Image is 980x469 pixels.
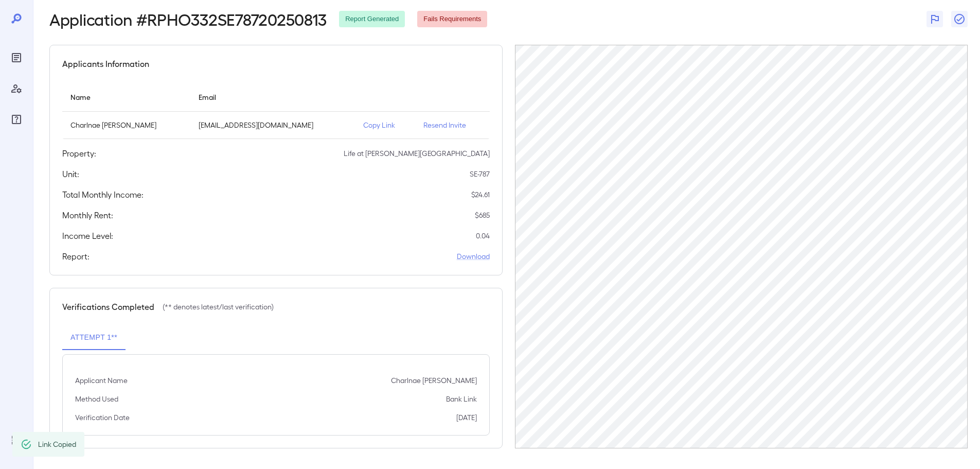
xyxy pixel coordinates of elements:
[391,375,477,386] p: Charlnae [PERSON_NAME]
[926,11,943,27] button: Flag Report
[62,250,90,263] h5: Report:
[70,120,182,130] p: Charlnae [PERSON_NAME]
[344,148,490,159] p: Life at [PERSON_NAME][GEOGRAPHIC_DATA]
[49,10,327,28] h2: Application # RPHO332SE78720250813
[62,147,96,160] h5: Property:
[456,412,477,423] p: [DATE]
[417,14,487,24] span: Fails Requirements
[339,14,405,24] span: Report Generated
[363,120,407,130] p: Copy Link
[62,230,113,242] h5: Income Level:
[75,394,118,404] p: Method Used
[62,301,154,313] h5: Verifications Completed
[62,82,490,139] table: simple table
[62,325,126,350] button: Attempt 1**
[38,435,76,454] div: Link Copied
[75,412,130,423] p: Verification Date
[457,251,490,262] a: Download
[8,111,25,128] div: FAQ
[190,82,354,112] th: Email
[475,210,490,220] p: $ 685
[446,394,477,404] p: Bank Link
[951,11,968,27] button: Close Report
[163,302,274,312] p: (** denotes latest/last verification)
[62,82,190,112] th: Name
[75,375,128,386] p: Applicant Name
[423,120,481,130] p: Resend Invite
[62,209,113,221] h5: Monthly Rent:
[8,49,25,66] div: Reports
[8,80,25,97] div: Manage Users
[8,432,25,448] div: Log Out
[476,231,490,241] p: 0.04
[62,58,149,70] h5: Applicants Information
[471,189,490,200] p: $ 24.61
[470,169,490,179] p: SE-787
[62,168,79,180] h5: Unit:
[199,120,346,130] p: [EMAIL_ADDRESS][DOMAIN_NAME]
[62,188,144,201] h5: Total Monthly Income:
